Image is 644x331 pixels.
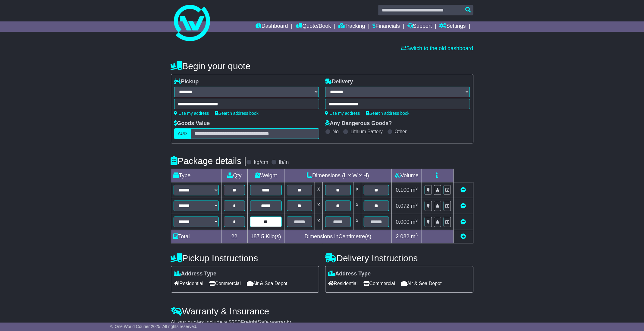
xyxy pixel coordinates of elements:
[254,159,268,166] label: kg/cm
[174,271,217,277] label: Address Type
[411,219,418,225] span: m
[364,279,395,288] span: Commercial
[232,319,241,325] span: 250
[366,111,410,116] a: Search address book
[174,111,209,116] a: Use my address
[171,156,247,166] h4: Package details |
[325,79,353,85] label: Delivery
[171,306,473,316] h4: Warranty & Insurance
[256,21,288,32] a: Dashboard
[279,159,289,166] label: lb/in
[461,233,466,239] a: Add new item
[171,253,319,263] h4: Pickup Instructions
[338,21,365,32] a: Tracking
[396,233,410,239] span: 2.082
[416,233,418,237] sup: 3
[396,219,410,225] span: 0.000
[461,203,466,209] a: Remove this item
[353,182,361,198] td: x
[110,324,197,329] span: © One World Courier 2025. All rights reserved.
[295,21,331,32] a: Quote/Book
[328,279,358,288] span: Residential
[315,198,323,214] td: x
[247,230,284,243] td: Kilo(s)
[350,129,383,134] label: Lithium Battery
[333,129,339,134] label: No
[315,214,323,230] td: x
[411,203,418,209] span: m
[174,128,191,139] label: AUD
[284,169,392,182] td: Dimensions (L x W x H)
[461,187,466,193] a: Remove this item
[171,230,221,243] td: Total
[416,218,418,223] sup: 3
[401,45,473,51] a: Switch to the old dashboard
[171,169,221,182] td: Type
[461,219,466,225] a: Remove this item
[209,279,241,288] span: Commercial
[416,202,418,207] sup: 3
[247,279,287,288] span: Air & Sea Depot
[439,21,466,32] a: Settings
[221,230,247,243] td: 22
[174,79,199,85] label: Pickup
[325,253,473,263] h4: Delivery Instructions
[284,230,392,243] td: Dimensions in Centimetre(s)
[215,111,259,116] a: Search address book
[171,61,473,71] h4: Begin your quote
[328,271,371,277] label: Address Type
[315,182,323,198] td: x
[396,187,410,193] span: 0.100
[221,169,247,182] td: Qty
[416,186,418,191] sup: 3
[171,319,473,326] div: All our quotes include a $ FreightSafe warranty.
[396,203,410,209] span: 0.072
[411,233,418,239] span: m
[411,187,418,193] span: m
[247,169,284,182] td: Weight
[353,198,361,214] td: x
[251,233,264,239] span: 187.5
[395,129,407,134] label: Other
[325,111,360,116] a: Use my address
[174,279,203,288] span: Residential
[174,120,210,127] label: Goods Value
[401,279,442,288] span: Air & Sea Depot
[372,21,400,32] a: Financials
[407,21,432,32] a: Support
[392,169,422,182] td: Volume
[353,214,361,230] td: x
[325,120,392,127] label: Any Dangerous Goods?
